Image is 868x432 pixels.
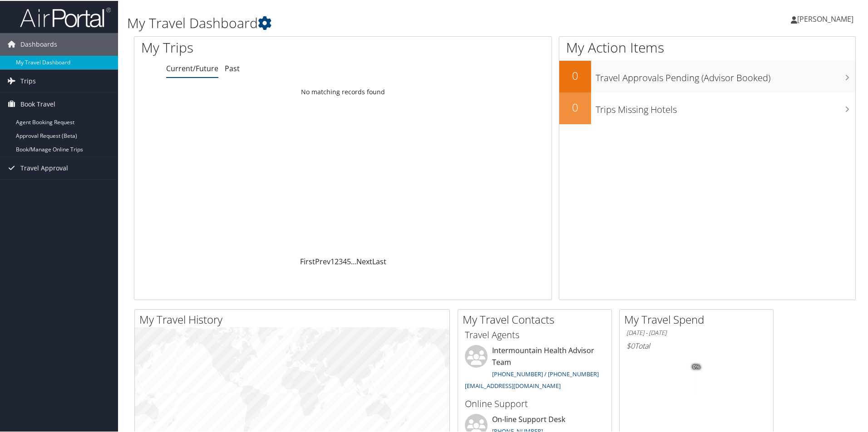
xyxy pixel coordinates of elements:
[463,311,612,326] h2: My Travel Contacts
[20,6,111,27] img: airportal-logo.png
[559,99,591,114] h2: 0
[465,328,605,340] h3: Travel Agents
[465,381,561,389] a: [EMAIL_ADDRESS][DOMAIN_NAME]
[626,340,766,350] h6: Total
[492,369,599,377] a: [PHONE_NUMBER] / [PHONE_NUMBER]
[559,67,591,83] h2: 0
[339,256,343,266] a: 3
[20,92,55,115] span: Book Travel
[343,256,347,266] a: 4
[20,156,68,179] span: Travel Approval
[596,66,855,83] h3: Travel Approvals Pending (Advisor Booked)
[693,364,700,369] tspan: 0%
[335,256,339,266] a: 2
[225,63,240,73] a: Past
[465,397,605,409] h3: Online Support
[596,98,855,115] h3: Trips Missing Hotels
[300,256,315,266] a: First
[134,83,552,99] td: No matching records found
[460,344,609,393] li: Intermountain Health Advisor Team
[330,256,335,266] a: 1
[166,63,218,73] a: Current/Future
[356,256,372,266] a: Next
[791,5,863,32] a: [PERSON_NAME]
[372,256,386,266] a: Last
[351,256,356,266] span: …
[139,311,449,326] h2: My Travel History
[20,32,57,55] span: Dashboards
[20,69,36,92] span: Trips
[626,328,766,336] h6: [DATE] - [DATE]
[559,60,855,92] a: 0Travel Approvals Pending (Advisor Booked)
[127,13,617,32] h1: My Travel Dashboard
[624,311,773,326] h2: My Travel Spend
[559,37,855,56] h1: My Action Items
[559,92,855,123] a: 0Trips Missing Hotels
[315,256,330,266] a: Prev
[797,13,853,23] span: [PERSON_NAME]
[626,340,635,350] span: $0
[347,256,351,266] a: 5
[141,37,371,56] h1: My Trips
